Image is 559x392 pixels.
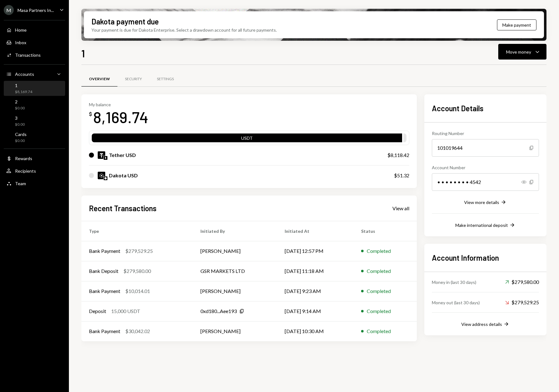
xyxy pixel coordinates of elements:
div: Make international deposit [455,222,508,228]
td: [DATE] 10:30 AM [277,321,354,341]
div: $51.32 [394,172,409,179]
h2: Recent Transactions [89,203,157,213]
div: Money out (last 30 days) [432,299,480,306]
td: [DATE] 9:23 AM [277,281,354,301]
img: base-mainnet [104,176,107,180]
td: [DATE] 11:18 AM [277,261,354,281]
div: $8,118.42 [387,151,409,159]
div: My balance [89,102,148,107]
div: USDT [92,135,402,144]
div: Bank Payment [89,247,120,255]
div: Inbox [15,40,26,45]
div: Security [125,76,142,82]
img: USDT [98,151,105,159]
div: • • • • • • • • 4542 [432,173,539,191]
div: Rewards [15,156,32,161]
div: Home [15,27,27,33]
div: Tether USD [109,151,136,159]
div: Dakota payment due [91,16,159,27]
div: $279,529.25 [125,247,153,255]
div: Accounts [15,71,34,77]
a: Accounts [4,68,65,80]
div: Routing Number [432,130,539,137]
div: Deposit [89,307,106,315]
td: [PERSON_NAME] [193,241,277,261]
div: Completed [367,327,391,335]
button: View more details [464,199,507,206]
div: $279,580.00 [505,278,539,286]
div: 101019644 [432,139,539,157]
a: Team [4,178,65,189]
div: Transactions [15,52,41,58]
div: Completed [367,287,391,295]
a: Settings [149,71,181,87]
div: $0.00 [15,138,27,144]
div: Cards [15,132,27,137]
img: ethereum-mainnet [104,156,107,160]
div: Dakota USD [109,172,138,179]
div: $279,580.00 [123,267,151,275]
td: [PERSON_NAME] [193,281,277,301]
a: 2$0.00 [4,97,65,112]
div: Bank Payment [89,327,120,335]
img: DKUSD [98,172,105,179]
div: Bank Deposit [89,267,118,275]
div: 15,000 USDT [111,307,140,315]
div: View address details [461,321,502,327]
button: Make payment [497,19,536,30]
div: Team [15,181,26,186]
div: View all [392,205,409,212]
a: 1$8,169.74 [4,81,65,96]
h2: Account Details [432,103,539,113]
a: Security [117,71,149,87]
a: View all [392,205,409,212]
div: $10,014.01 [125,287,150,295]
div: 1 [15,83,32,88]
div: Recipients [15,168,36,174]
div: Completed [367,307,391,315]
a: Home [4,24,65,35]
div: Money in (last 30 days) [432,279,476,285]
h1: 1 [81,47,85,60]
div: $ [89,111,92,117]
a: Rewards [4,153,65,164]
div: 3 [15,115,25,121]
h2: Account Information [432,253,539,263]
div: Move money [506,49,531,55]
div: $0.00 [15,122,25,127]
a: Transactions [4,49,65,60]
td: [DATE] 12:57 PM [277,241,354,261]
div: $30,042.02 [125,327,150,335]
div: Settings [157,76,174,82]
div: View more details [464,200,499,205]
td: GSR MARKETS LTD [193,261,277,281]
a: Overview [81,71,117,87]
a: Inbox [4,37,65,48]
th: Initiated By [193,221,277,241]
th: Type [81,221,193,241]
th: Status [354,221,417,241]
td: [PERSON_NAME] [193,321,277,341]
div: Completed [367,247,391,255]
button: View address details [461,321,510,328]
div: 8,169.74 [93,107,148,127]
div: $8,169.74 [15,89,32,95]
div: $0.00 [15,106,25,111]
div: 0xd180...Aee193 [200,307,237,315]
div: Bank Payment [89,287,120,295]
th: Initiated At [277,221,354,241]
td: [DATE] 9:14 AM [277,301,354,321]
div: Overview [89,76,110,82]
div: M [4,5,14,15]
div: $279,529.25 [505,299,539,306]
button: Make international deposit [455,222,515,229]
a: Recipients [4,165,65,176]
a: 3$0.00 [4,113,65,128]
div: Account Number [432,164,539,171]
button: Move money [498,44,546,60]
div: 2 [15,99,25,104]
a: Cards$0.00 [4,130,65,145]
div: Completed [367,267,391,275]
div: Your payment is due for Dakota Enterprise. Select a drawdown account for all future payments. [91,27,277,33]
div: Masa Partners In... [18,8,54,13]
